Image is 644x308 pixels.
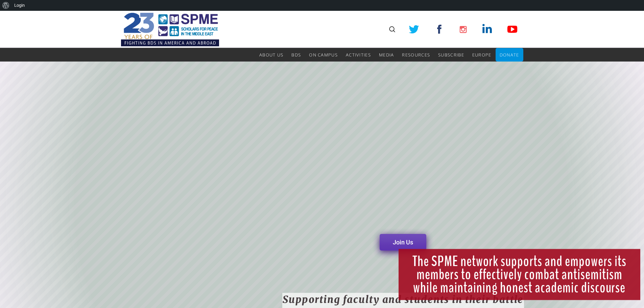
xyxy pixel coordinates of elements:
[379,48,394,62] a: Media
[259,48,283,62] a: About Us
[309,48,338,62] a: On Campus
[438,52,464,58] span: Subscribe
[500,52,519,58] span: Donate
[402,48,430,62] a: Resources
[259,52,283,58] span: About Us
[291,48,301,62] a: BDS
[500,48,519,62] a: Donate
[402,52,430,58] span: Resources
[399,249,640,300] rs-layer: The SPME network supports and empowers its members to effectively combat antisemitism while maint...
[472,48,492,62] a: Europe
[438,48,464,62] a: Subscribe
[291,52,301,58] span: BDS
[379,52,394,58] span: Media
[309,52,338,58] span: On Campus
[346,52,371,58] span: Activities
[346,48,371,62] a: Activities
[121,11,219,48] img: SPME
[380,234,426,251] a: Join Us
[472,52,492,58] span: Europe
